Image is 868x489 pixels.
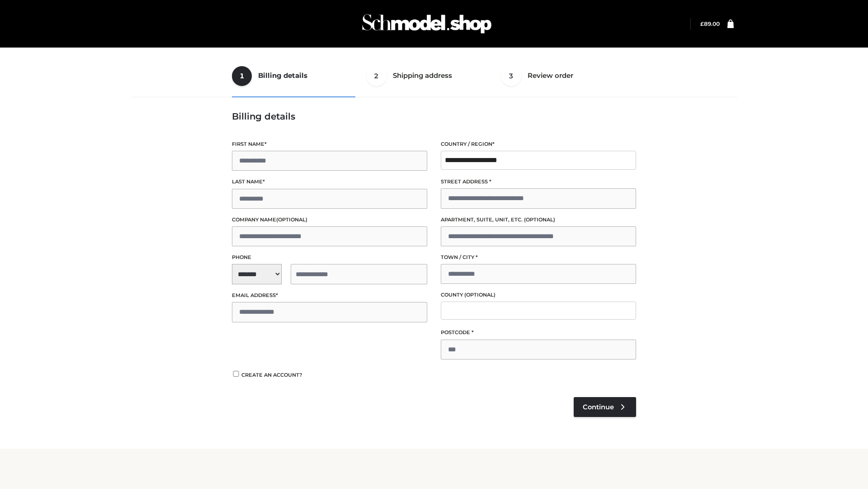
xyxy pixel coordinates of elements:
[574,397,636,417] a: Continue
[232,291,427,300] label: Email address
[441,328,636,337] label: Postcode
[232,111,636,122] h3: Billing details
[232,216,427,224] label: Company name
[700,20,720,27] bdi: 89.00
[441,216,636,224] label: Apartment, suite, unit, etc.
[232,371,240,377] input: Create an account?
[232,177,427,186] label: Last name
[276,216,307,223] span: (optional)
[441,140,636,149] label: Country / Region
[241,372,302,378] span: Create an account?
[441,291,636,299] label: County
[441,253,636,262] label: Town / City
[464,292,495,298] span: (optional)
[232,140,427,149] label: First name
[700,20,720,27] a: £89.00
[583,403,614,411] span: Continue
[232,253,427,262] label: Phone
[700,20,704,27] span: £
[441,177,636,186] label: Street address
[524,216,555,223] span: (optional)
[359,6,495,42] img: Schmodel Admin 964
